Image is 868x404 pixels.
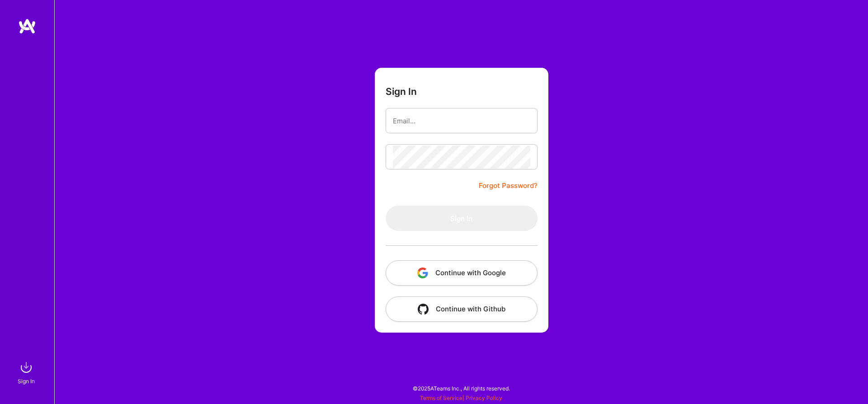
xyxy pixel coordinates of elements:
[54,377,868,399] div: © 2025 ATeams Inc., All rights reserved.
[417,268,428,278] img: icon
[393,109,530,132] input: Email...
[386,296,538,322] button: Continue with Github
[386,260,538,286] button: Continue with Google
[18,376,35,386] div: Sign In
[386,206,538,231] button: Sign In
[479,180,538,191] a: Forgot Password?
[18,18,36,34] img: logo
[19,358,35,386] a: sign inSign In
[17,358,35,376] img: sign in
[386,86,417,97] h3: Sign In
[418,304,429,315] img: icon
[420,395,502,401] span: |
[466,395,502,401] a: Privacy Policy
[420,395,462,401] a: Terms of Service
